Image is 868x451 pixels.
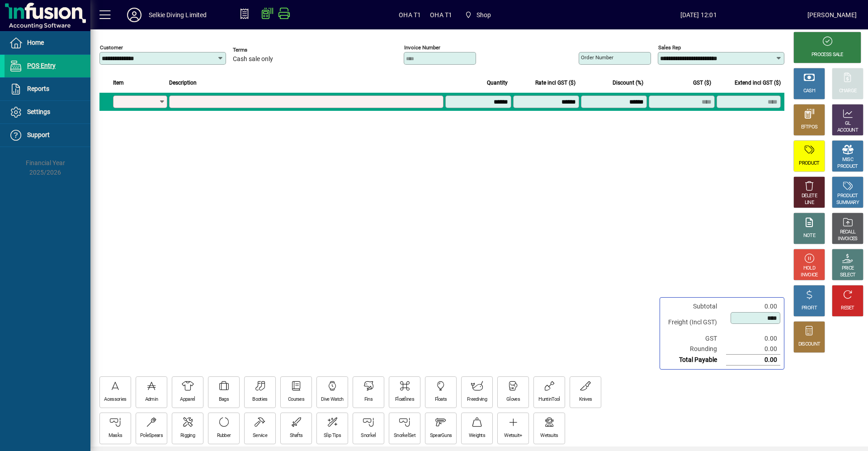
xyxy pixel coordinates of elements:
div: INVOICES [838,236,857,242]
div: HOLD [803,265,815,272]
div: DISCOUNT [798,341,820,348]
span: Terms [233,47,287,53]
div: CHARGE [839,88,857,95]
td: Total Payable [664,355,726,366]
div: [PERSON_NAME] [807,8,857,22]
div: PROFIT [802,305,817,312]
td: 0.00 [726,333,780,344]
span: Rate incl GST ($) [535,78,576,88]
div: CASH [803,88,815,95]
div: Selkie Diving Limited [149,8,207,22]
span: POS Entry [27,62,56,69]
div: NOTE [803,233,815,239]
div: LINE [805,199,814,206]
span: Cash sale only [233,56,273,63]
div: Freediving [467,396,487,403]
a: Settings [5,101,90,123]
div: Snorkel [361,432,376,439]
div: DELETE [802,193,817,199]
span: Shop [476,8,491,22]
div: Rubber [217,432,231,439]
span: Shop [461,7,495,23]
a: Reports [5,78,90,100]
span: Extend incl GST ($) [735,78,781,88]
div: Apparel [180,396,195,403]
td: 0.00 [726,344,780,355]
td: GST [664,333,726,344]
div: Service [253,432,267,439]
div: Bags [219,396,229,403]
div: SUMMARY [836,199,859,206]
div: Gloves [506,396,520,403]
div: Wetsuits [540,432,558,439]
div: Acessories [104,396,126,403]
div: PRODUCT [799,160,819,167]
span: OHA T1 [399,8,421,22]
mat-label: Customer [100,44,123,51]
div: INVOICE [801,272,817,279]
div: ACCOUNT [837,127,858,134]
div: SpearGuns [430,432,452,439]
a: Support [5,124,90,147]
td: Subtotal [664,301,726,312]
mat-label: Order number [581,54,613,61]
div: Rigging [180,432,195,439]
div: MISC [842,157,853,163]
div: Knives [579,396,592,403]
span: OHA T1 [430,8,452,22]
span: [DATE] 12:01 [590,8,807,22]
a: Home [5,32,90,54]
div: Booties [252,396,267,403]
div: Masks [108,432,123,439]
td: Freight (Incl GST) [664,312,726,333]
span: Settings [27,108,50,115]
mat-label: Sales rep [658,44,681,51]
span: Description [169,78,197,88]
div: Floatlines [395,396,414,403]
div: SELECT [840,272,856,279]
div: RESET [841,305,854,312]
div: GL [845,120,851,127]
span: Support [27,131,50,138]
div: Slip Tips [324,432,341,439]
div: PoleSpears [140,432,163,439]
span: GST ($) [693,78,711,88]
div: SnorkelSet [394,432,415,439]
div: Dive Watch [321,396,343,403]
span: Quantity [487,78,508,88]
div: Courses [288,396,304,403]
span: Item [113,78,124,88]
td: 0.00 [726,301,780,312]
span: Reports [27,85,49,92]
div: Weights [469,432,485,439]
div: Fins [364,396,373,403]
div: RECALL [840,229,856,236]
mat-label: Invoice number [404,44,440,51]
div: EFTPOS [801,124,818,131]
div: Admin [145,396,158,403]
div: PROCESS SALE [811,52,843,58]
div: Wetsuit+ [504,432,522,439]
div: HuntinTool [538,396,560,403]
div: PRICE [842,265,854,272]
button: Profile [120,7,149,23]
span: Discount (%) [613,78,643,88]
div: Floats [435,396,447,403]
div: PRODUCT [837,193,858,199]
div: PRODUCT [837,163,858,170]
span: Home [27,39,44,46]
td: 0.00 [726,355,780,366]
div: Shafts [290,432,303,439]
td: Rounding [664,344,726,355]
